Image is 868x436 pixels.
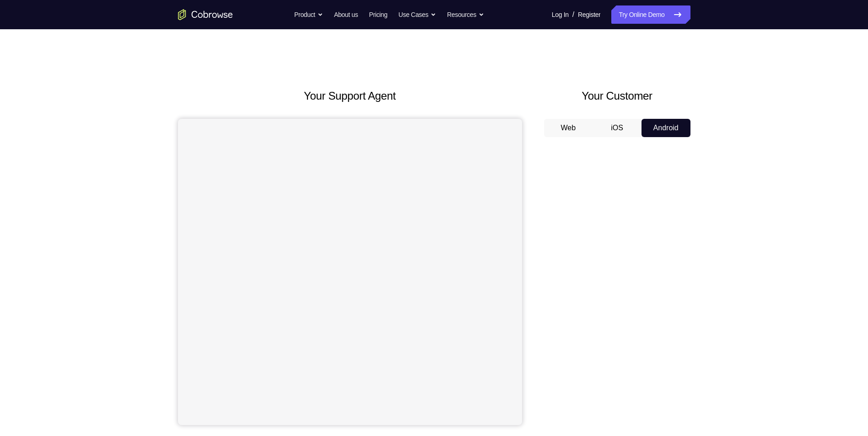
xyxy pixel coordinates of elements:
[178,88,522,104] h2: Your Support Agent
[578,5,600,24] a: Register
[399,5,436,24] button: Use Cases
[642,119,690,137] button: Android
[552,5,569,24] a: Log In
[544,119,593,137] button: Web
[294,5,323,24] button: Product
[178,9,233,20] a: Go to the home page
[369,5,387,24] a: Pricing
[178,119,522,425] iframe: Agent
[544,88,690,104] h2: Your Customer
[572,9,574,20] span: /
[593,119,642,137] button: iOS
[611,5,690,24] a: Try Online Demo
[447,5,484,24] button: Resources
[334,5,358,24] a: About us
